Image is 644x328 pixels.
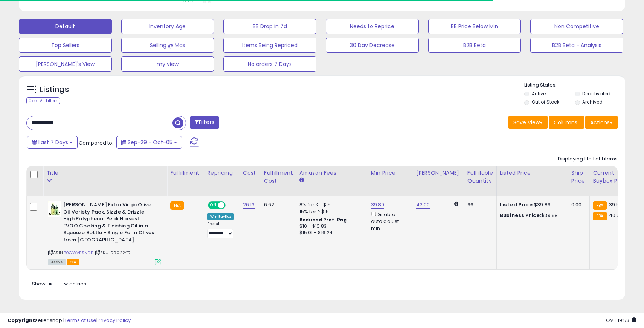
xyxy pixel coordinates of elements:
small: FBA [593,212,607,220]
button: BB Price Below Min [428,19,521,34]
button: Actions [585,116,618,129]
div: ASIN: [48,201,161,264]
span: Show: entries [32,280,86,287]
button: Top Sellers [19,38,112,53]
div: Fulfillment [170,169,201,177]
b: Listed Price: [500,201,534,208]
button: 30 Day Decrease [326,38,419,53]
div: Fulfillable Quantity [467,169,493,185]
span: Sep-29 - Oct-05 [128,139,172,146]
span: Compared to: [79,139,113,146]
div: Amazon Fees [299,169,365,177]
div: Current Buybox Price [593,169,632,185]
span: ON [209,202,218,209]
span: 2025-10-13 19:53 GMT [606,317,636,324]
img: 41sAB2jDJ2L._SL40_.jpg [48,201,61,217]
a: Terms of Use [64,317,96,324]
div: 15% for > $15 [299,208,362,215]
label: Out of Stock [532,99,559,105]
button: Selling @ Max [121,38,214,53]
div: Fulfillment Cost [264,169,293,185]
span: Last 7 Days [38,139,68,146]
button: Last 7 Days [27,136,78,149]
span: 40.59 [609,212,623,219]
a: 26.13 [243,201,255,209]
button: Filters [190,116,219,129]
div: $10 - $10.83 [299,223,362,230]
a: B0CWVRSNDF [64,250,93,256]
span: Columns [554,119,577,126]
button: Save View [508,116,548,129]
button: Columns [549,116,584,129]
button: B2B Beta [428,38,521,53]
b: [PERSON_NAME] Extra Virgin Olive Oil Variety Pack, Sizzle & Drizzle - High Polyphenol Peak Harves... [63,201,155,245]
small: Amazon Fees. [299,177,304,184]
button: Needs to Reprice [326,19,419,34]
div: $39.89 [500,201,562,208]
button: Inventory Age [121,19,214,34]
span: FBA [67,259,79,265]
b: Business Price: [500,212,541,219]
h5: Listings [40,84,69,95]
button: Items Being Repriced [223,38,316,53]
div: Clear All Filters [26,97,60,104]
div: Ship Price [571,169,586,185]
div: Cost [243,169,258,177]
label: Active [532,90,546,97]
a: 39.89 [371,201,385,209]
span: All listings currently available for purchase on Amazon [48,259,66,265]
button: [PERSON_NAME]'s View [19,56,112,72]
button: Non Competitive [530,19,623,34]
b: Reduced Prof. Rng. [299,217,349,223]
button: my view [121,56,214,72]
small: FBA [593,201,607,210]
div: $39.89 [500,212,562,219]
label: Deactivated [582,90,610,97]
button: Sep-29 - Oct-05 [116,136,182,149]
span: | SKU: 09022417 [94,250,131,256]
div: Repricing [207,169,237,177]
p: Listing States: [524,82,625,89]
button: BB Drop in 7d [223,19,316,34]
div: Preset: [207,221,234,238]
div: Title [46,169,164,177]
div: Displaying 1 to 1 of 1 items [558,156,618,163]
div: 0.00 [571,201,584,208]
div: Disable auto adjust min [371,210,407,232]
div: $15.01 - $16.24 [299,230,362,236]
div: Listed Price [500,169,565,177]
small: FBA [170,201,184,210]
strong: Copyright [8,317,35,324]
label: Archived [582,99,603,105]
div: 96 [467,201,491,208]
div: [PERSON_NAME] [416,169,461,177]
span: OFF [224,202,237,209]
div: Min Price [371,169,410,177]
a: 42.00 [416,201,430,209]
button: B2B Beta - Analysis [530,38,623,53]
a: Privacy Policy [98,317,131,324]
div: seller snap | | [8,317,131,324]
div: Win BuyBox [207,213,234,220]
div: 8% for <= $15 [299,201,362,208]
button: No orders 7 Days [223,56,316,72]
div: 6.62 [264,201,290,208]
span: 39.55 [609,201,623,208]
button: Default [19,19,112,34]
